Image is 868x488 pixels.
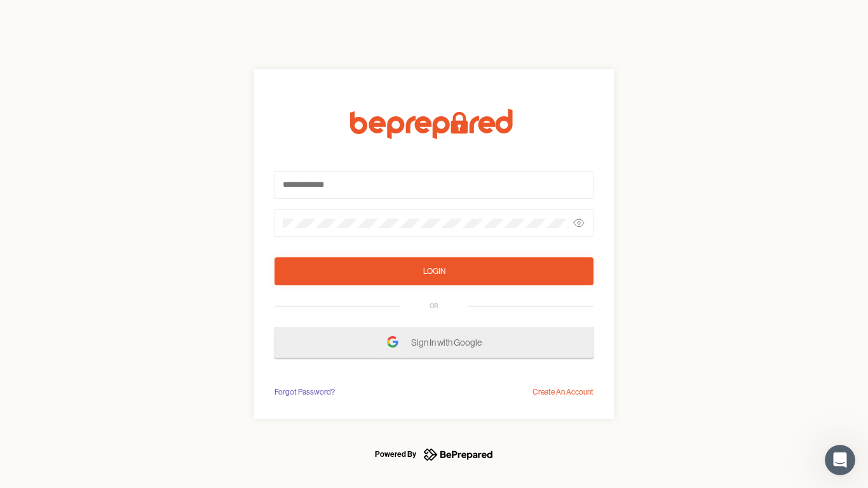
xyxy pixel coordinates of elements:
div: Forgot Password? [275,386,335,398]
span: Sign In with Google [411,331,488,354]
div: Create An Account [532,386,593,398]
div: OR [430,301,438,311]
div: Login [423,265,445,278]
button: Sign In with Google [275,327,593,358]
button: Login [275,257,593,285]
div: Powered By [375,447,416,462]
iframe: Intercom live chat [825,445,855,475]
